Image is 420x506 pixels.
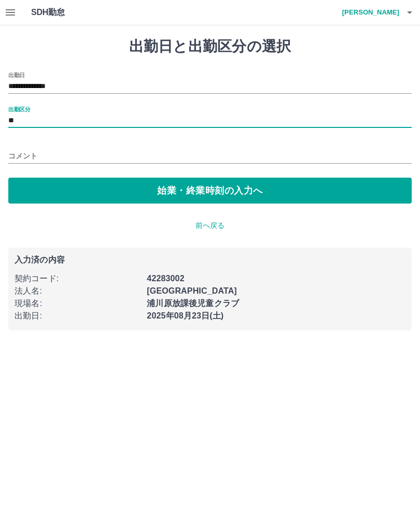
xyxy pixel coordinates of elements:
h1: 出勤日と出勤区分の選択 [8,38,412,55]
label: 出勤日 [8,71,25,79]
p: 出勤日 : [15,310,141,322]
b: 42283002 [147,274,184,283]
label: 出勤区分 [8,105,30,113]
b: 2025年08月23日(土) [147,311,223,320]
p: 入力済の内容 [15,256,405,264]
button: 始業・終業時刻の入力へ [8,178,412,204]
p: 契約コード : [15,272,141,285]
p: 前へ戻る [8,220,412,231]
b: 浦川原放課後児童クラブ [147,299,239,308]
p: 現場名 : [15,297,141,310]
p: 法人名 : [15,285,141,297]
b: [GEOGRAPHIC_DATA] [147,286,237,295]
